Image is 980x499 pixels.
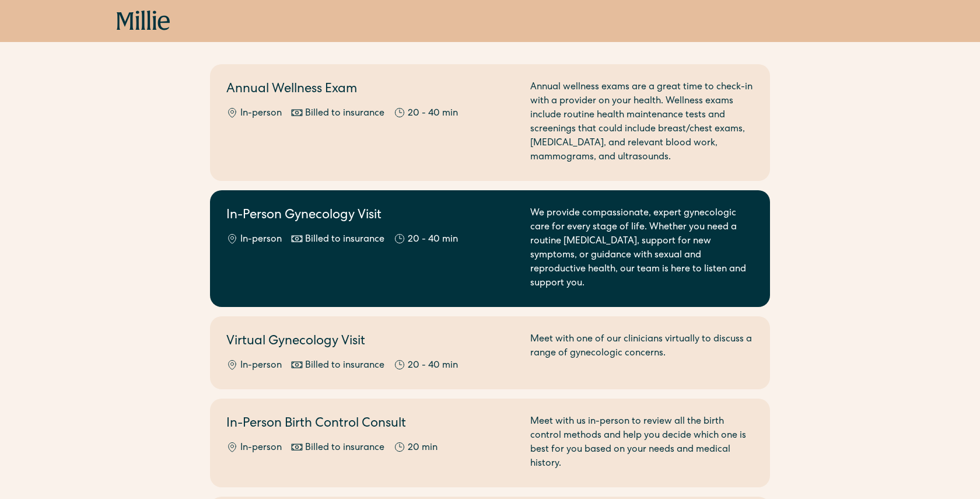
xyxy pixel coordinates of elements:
[408,441,437,455] div: 20 min
[210,316,770,389] a: Virtual Gynecology VisitIn-personBilled to insurance20 - 40 minMeet with one of our clinicians vi...
[305,107,384,121] div: Billed to insurance
[408,107,458,121] div: 20 - 40 min
[530,207,754,291] div: We provide compassionate, expert gynecologic care for every stage of life. Whether you need a rou...
[305,233,384,247] div: Billed to insurance
[226,415,516,434] h2: In-Person Birth Control Consult
[226,207,516,226] h2: In-Person Gynecology Visit
[530,415,754,471] div: Meet with us in-person to review all the birth control methods and help you decide which one is b...
[226,81,516,100] h2: Annual Wellness Exam
[408,233,458,247] div: 20 - 40 min
[240,359,282,373] div: In-person
[226,333,516,352] h2: Virtual Gynecology Visit
[408,359,458,373] div: 20 - 40 min
[210,399,770,487] a: In-Person Birth Control ConsultIn-personBilled to insurance20 minMeet with us in-person to review...
[305,441,384,455] div: Billed to insurance
[210,190,770,307] a: In-Person Gynecology VisitIn-personBilled to insurance20 - 40 minWe provide compassionate, expert...
[210,64,770,181] a: Annual Wellness ExamIn-personBilled to insurance20 - 40 minAnnual wellness exams are a great time...
[530,333,754,373] div: Meet with one of our clinicians virtually to discuss a range of gynecologic concerns.
[530,81,754,165] div: Annual wellness exams are a great time to check-in with a provider on your health. Wellness exams...
[305,359,384,373] div: Billed to insurance
[240,107,282,121] div: In-person
[240,233,282,247] div: In-person
[240,441,282,455] div: In-person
